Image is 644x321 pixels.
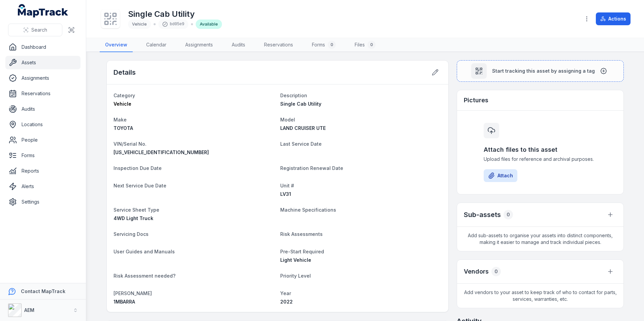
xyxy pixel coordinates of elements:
span: User Guides and Manuals [114,249,175,254]
span: LAND CRUISER UTE [280,125,326,131]
span: Unit # [280,183,294,188]
div: 0 [328,41,336,49]
h3: Vendors [464,267,489,276]
span: 2022 [280,299,293,305]
span: Vehicle [114,101,131,107]
a: Reservations [5,87,80,100]
a: Assignments [5,71,80,85]
a: Reservations [259,38,298,52]
div: 0 [367,41,376,49]
span: Upload files for reference and archival purposes. [484,156,597,163]
span: Year [280,290,291,296]
span: 1MBARRA [114,299,135,305]
span: Priority Level [280,273,311,279]
span: Service Sheet Type [114,207,159,213]
span: Model [280,117,295,122]
a: Audits [5,102,80,116]
span: Vehicle [132,22,147,27]
a: Reports [5,164,80,178]
span: Make [114,117,127,122]
a: Calendar [141,38,172,52]
a: Overview [100,38,133,52]
h2: Details [114,68,136,77]
span: Start tracking this asset by assigning a tag [492,68,595,74]
span: Servicing Docs [114,231,149,237]
span: Risk Assessment needed? [114,273,175,279]
h2: Sub-assets [464,210,501,219]
span: LV31 [280,191,291,197]
span: Inspection Due Date [114,165,162,171]
span: Last Service Date [280,141,322,147]
h1: Single Cab Utility [128,9,222,20]
a: Audits [226,38,251,52]
span: TOYOTA [114,125,133,131]
span: Machine Specifications [280,207,336,213]
strong: Contact MapTrack [21,288,65,294]
div: Available [196,20,222,29]
span: 4WD Light Truck [114,215,153,221]
span: [PERSON_NAME] [114,290,152,296]
a: MapTrack [18,4,68,17]
a: Alerts [5,180,80,193]
span: Description [280,93,307,98]
div: bd05e9 [158,20,188,29]
span: Add vendors to your asset to keep track of who to contact for parts, services, warranties, etc. [457,284,623,308]
button: Start tracking this asset by assigning a tag [457,60,624,82]
span: Pre-Start Required [280,249,324,254]
span: Category [114,93,135,98]
span: Registration Renewal Date [280,165,343,171]
button: Attach [484,169,517,182]
span: Add sub-assets to organise your assets into distinct components, making it easier to manage and t... [457,227,623,251]
a: Forms0 [307,38,341,52]
h3: Pictures [464,96,488,105]
span: Search [31,27,47,33]
span: Risk Assessments [280,231,323,237]
a: Dashboard [5,40,80,54]
a: Assignments [180,38,218,52]
a: Assets [5,56,80,69]
a: People [5,133,80,147]
a: Forms [5,149,80,162]
div: 0 [504,210,513,219]
span: Light Vehicle [280,257,311,263]
a: Files0 [349,38,381,52]
span: VIN/Serial No. [114,141,147,147]
a: Settings [5,195,80,209]
button: Actions [596,12,631,25]
button: Search [8,24,62,36]
span: [US_VEHICLE_IDENTIFICATION_NUMBER] [114,149,209,155]
strong: AEM [24,307,34,313]
span: Next Service Due Date [114,183,166,188]
div: 0 [491,267,501,276]
a: Locations [5,118,80,131]
h3: Attach files to this asset [484,145,597,154]
span: Single Cab Utility [280,101,321,107]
